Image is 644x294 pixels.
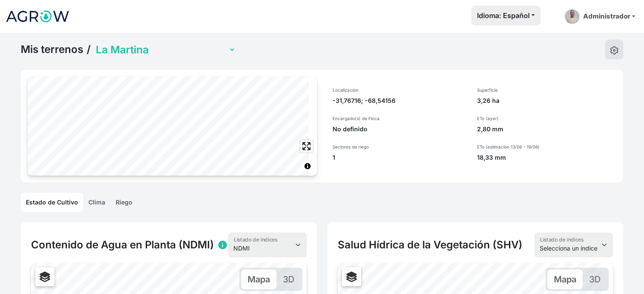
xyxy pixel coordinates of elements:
p: 3,26 ha [477,96,616,105]
a: Administrador [561,6,639,28]
p: 1 [333,153,467,162]
p: Localización [333,87,467,93]
p: 3D [583,269,607,289]
span: info [217,240,228,250]
p: Mapa [547,269,583,289]
h2: Salud Hídrica de la Vegetación (SHV) [338,238,522,251]
img: edit [610,46,619,55]
a: Clima [83,193,110,212]
a: Riego [110,193,138,212]
div: Layers [35,267,54,286]
img: Layers [345,270,358,283]
select: Land Selector [94,43,236,56]
canvas: Map [28,77,309,176]
p: ETo (ayer) [477,115,616,121]
p: -31,76716; -68,54156 [333,96,467,105]
img: Layers [38,270,51,283]
span: / [87,43,91,56]
img: Logo [5,6,70,27]
h2: Contenido de Agua en Planta (NDMI) [31,238,214,251]
button: Idioma: Español [471,6,540,25]
a: Mis terrenos [21,43,83,56]
p: 3D [276,269,301,289]
p: 2,80 mm [477,125,616,133]
a: Estado de Cultivo [21,193,83,212]
p: Encargado(s) de Finca [333,115,467,121]
p: No definido [333,125,467,133]
p: Mapa [241,269,276,289]
p: ETo (estimación 13/08 - 19/08) [477,144,616,150]
p: Sectores de riego [333,144,467,150]
p: 18,33 mm [477,153,616,162]
img: admin-picture [565,9,580,24]
button: Enter fullscreen [300,140,313,152]
p: Superficie [477,87,616,93]
div: Layers [342,267,361,286]
summary: Toggle attribution [302,161,313,171]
